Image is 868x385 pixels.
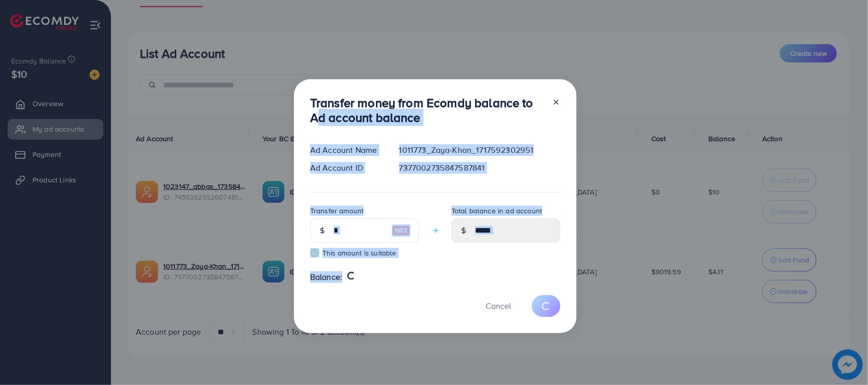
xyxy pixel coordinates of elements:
[452,206,542,216] label: Total balance in ad account
[310,271,342,283] span: Balance:
[486,300,511,311] span: Cancel
[310,248,319,258] img: guide
[391,144,568,156] div: 1011773_Zaya-Khan_1717592302951
[310,248,419,258] small: This amount is suitable
[473,295,524,317] button: Cancel
[310,206,364,216] label: Transfer amount
[392,224,410,237] img: image
[302,144,391,156] div: Ad Account Name
[302,162,391,174] div: Ad Account ID
[391,162,568,174] div: 7377002735847587841
[310,95,544,125] h3: Transfer money from Ecomdy balance to Ad account balance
